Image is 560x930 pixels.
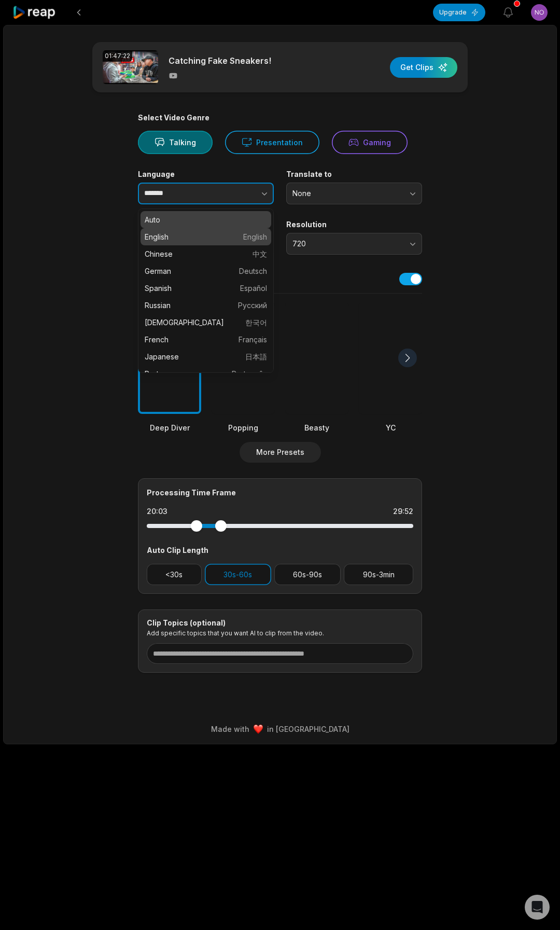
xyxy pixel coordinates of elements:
p: German [145,266,267,276]
div: 29:52 [393,506,413,517]
span: 日本語 [245,351,267,362]
button: Get Clips [390,57,457,78]
span: Español [240,283,267,294]
span: Português [232,368,267,379]
div: Popping [212,422,275,433]
label: Language [138,170,274,179]
span: 中文 [253,248,267,259]
button: 720 [286,233,422,255]
p: Add specific topics that you want AI to clip from the video. [147,629,413,637]
p: Japanese [145,351,267,362]
button: <30s [147,564,202,585]
p: English [145,231,267,242]
div: Auto Clip Length [147,545,413,556]
p: Catching Fake Sneakers! [169,54,271,67]
span: 720 [292,239,401,248]
div: Deep Diver [138,422,201,433]
button: 90s-3min [344,564,413,585]
p: Chinese [145,248,267,259]
span: Русский [238,300,267,311]
div: Made with in [GEOGRAPHIC_DATA] [13,724,547,734]
label: Resolution [286,220,422,229]
button: Gaming [332,131,408,154]
span: English [243,231,267,242]
p: Portuguese [145,368,267,379]
p: Russian [145,300,267,311]
div: Clip Topics (optional) [147,618,413,628]
span: Français [239,334,267,345]
p: Spanish [145,283,267,294]
span: Deutsch [239,266,267,276]
div: Processing Time Frame [147,487,413,498]
button: Upgrade [433,4,485,21]
div: Open Intercom Messenger [525,895,550,920]
div: YC [359,422,422,433]
label: Translate to [286,170,422,179]
p: French [145,334,267,345]
span: 한국어 [245,317,267,328]
img: heart emoji [254,725,263,734]
button: More Presets [240,442,321,463]
button: 60s-90s [274,564,341,585]
span: None [292,189,401,198]
button: 30s-60s [205,564,271,585]
div: 20:03 [147,506,167,517]
button: Presentation [225,131,319,154]
p: [DEMOGRAPHIC_DATA] [145,317,267,328]
div: 01:47:22 [103,50,132,62]
div: Select Video Genre [138,113,422,122]
div: Beasty [285,422,348,433]
p: Auto [145,214,267,225]
button: Talking [138,131,213,154]
button: None [286,183,422,204]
